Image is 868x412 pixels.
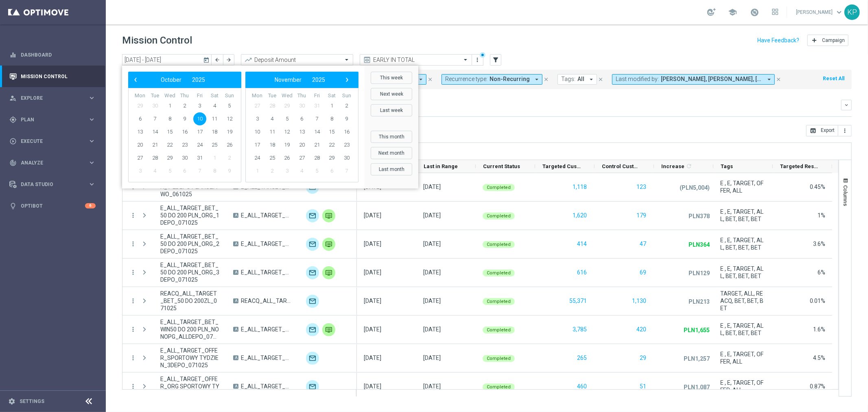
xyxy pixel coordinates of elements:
[322,238,335,251] img: Private message
[340,99,353,112] span: 2
[639,267,647,278] button: 69
[9,138,96,145] button: play_circle_outline Execute keyboard_arrow_right
[558,74,597,85] button: Tags: All arrow_drop_down
[295,112,308,125] span: 6
[542,75,550,84] button: close
[241,54,353,66] ng-select: Deposit Amount
[88,159,96,167] i: keyboard_arrow_right
[844,4,860,20] div: KP
[639,353,647,363] button: 29
[21,117,88,122] span: Plan
[241,269,292,276] span: E_ALL_TARGET_BET_50 DO 200 PLN_ORG_3DEPO_071025
[223,125,236,138] span: 19
[122,373,357,401] div: Press SPACE to select this row.
[122,54,212,66] input: Select date range
[129,212,137,219] i: more_vert
[265,92,280,99] th: weekday
[129,354,137,362] button: more_vert
[133,99,146,112] span: 29
[223,164,236,178] span: 9
[133,112,146,125] span: 6
[636,182,647,192] button: 123
[631,296,647,306] button: 1,130
[208,99,221,112] span: 4
[686,163,692,169] i: refresh
[340,151,353,164] span: 30
[576,381,588,392] button: 460
[280,164,293,178] span: 3
[269,75,307,85] button: November
[340,112,353,125] span: 9
[192,92,207,99] th: weekday
[639,381,647,392] button: 51
[765,76,773,83] i: arrow_drop_down
[9,138,17,145] i: play_circle_outline
[616,76,659,83] span: Last modified by:
[810,127,816,134] i: open_in_browser
[207,92,222,99] th: weekday
[133,164,146,178] span: 3
[357,287,832,316] div: Press SPACE to select this row.
[129,240,137,248] i: more_vert
[325,99,338,112] span: 1
[295,92,310,99] th: weekday
[340,164,353,178] span: 7
[9,181,88,188] div: Data Studio
[129,326,137,333] button: more_vert
[806,125,838,136] button: open_in_browser Export
[122,259,357,287] div: Press SPACE to select this row.
[149,99,162,112] span: 30
[340,125,353,138] span: 16
[280,99,293,112] span: 29
[163,164,176,178] span: 5
[223,54,234,66] button: arrow_forward
[193,138,206,151] span: 24
[342,75,352,85] button: ›
[307,75,330,85] button: 2025
[122,66,418,188] bs-daterangepicker-container: calendar
[266,164,279,178] span: 2
[310,125,324,138] span: 14
[295,125,308,138] span: 13
[122,35,192,46] h1: Mission Control
[148,92,163,99] th: weekday
[588,76,595,83] i: arrow_drop_down
[233,298,238,303] span: A
[251,99,264,112] span: 27
[310,164,324,178] span: 5
[339,92,354,99] th: weekday
[130,75,235,85] bs-datepicker-navigation-view: ​ ​ ​
[720,180,766,194] span: E , E, TARGET, OFFER, ALL
[357,373,832,401] div: Press SPACE to select this row.
[9,95,96,101] button: person_search Explore keyboard_arrow_right
[9,160,96,166] button: track_changes Analyze keyboard_arrow_right
[129,269,137,276] button: more_vert
[233,241,238,246] span: A
[178,151,191,164] span: 30
[542,163,581,169] span: Targeted Customers
[21,139,88,144] span: Execute
[21,66,96,87] a: Mission Control
[9,203,96,209] div: lightbulb Optibot 6
[88,116,96,123] i: keyboard_arrow_right
[371,88,412,100] button: Next week
[838,125,852,136] button: more_vert
[203,56,210,64] i: today
[822,37,845,43] span: Campaign
[266,151,279,164] span: 25
[310,99,324,112] span: 31
[295,164,308,178] span: 4
[325,151,338,164] span: 29
[163,138,176,151] span: 22
[178,164,191,178] span: 6
[122,202,357,230] div: Press SPACE to select this row.
[357,259,832,287] div: Press SPACE to select this row.
[561,76,575,83] span: Tags:
[480,52,485,58] div: There are unsaved changes
[306,295,319,308] img: Optimail
[322,209,335,222] img: Private message
[222,92,237,99] th: weekday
